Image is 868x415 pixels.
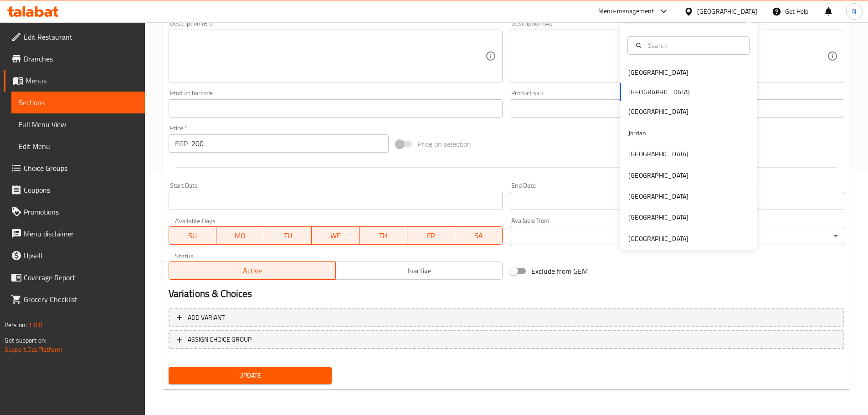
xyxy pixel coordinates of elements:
[169,287,844,301] h2: Variations & Choices
[644,41,744,51] input: Search
[11,135,145,157] a: Edit Menu
[360,226,407,245] button: TH
[4,48,145,70] a: Branches
[169,226,217,245] button: SU
[411,229,452,242] span: FR
[4,223,145,245] a: Menu disclaimer
[4,288,145,310] a: Grocery Checklist
[188,312,225,323] span: Add variant
[628,107,688,117] div: [GEOGRAPHIC_DATA]
[19,97,138,108] span: Sections
[4,266,145,288] a: Coverage Report
[4,70,145,92] a: Menus
[455,226,503,245] button: SA
[510,227,673,245] div: ​
[312,226,360,245] button: WE
[4,157,145,179] a: Choice Groups
[628,149,688,159] div: [GEOGRAPHIC_DATA]
[169,367,332,384] button: Update
[24,184,138,195] span: Coupons
[628,234,688,244] div: [GEOGRAPHIC_DATA]
[5,343,62,355] a: Support.OpsPlatform
[191,134,389,153] input: Please enter price
[220,229,261,242] span: MO
[24,228,138,239] span: Menu disclaimer
[315,229,356,242] span: WE
[4,179,145,201] a: Coupons
[28,319,42,331] span: 1.0.0
[24,272,138,283] span: Coverage Report
[24,163,138,174] span: Choice Groups
[531,266,588,277] span: Exclude from GEM
[24,250,138,261] span: Upsell
[339,264,499,277] span: Inactive
[173,264,332,277] span: Active
[19,141,138,152] span: Edit Menu
[407,226,455,245] button: FR
[5,334,46,346] span: Get support on:
[5,319,27,331] span: Version:
[11,113,145,135] a: Full Menu View
[628,67,688,77] div: [GEOGRAPHIC_DATA]
[598,6,654,17] div: Menu-management
[4,201,145,223] a: Promotions
[169,261,336,280] button: Active
[628,128,646,138] div: Jordan
[697,6,757,16] div: [GEOGRAPHIC_DATA]
[4,26,145,48] a: Edit Restaurant
[176,370,325,381] span: Update
[628,191,688,201] div: [GEOGRAPHIC_DATA]
[11,92,145,113] a: Sections
[363,229,404,242] span: TH
[681,227,844,245] div: ​
[216,226,264,245] button: MO
[169,330,844,349] button: ASSIGN CHOICE GROUP
[264,226,312,245] button: TU
[4,245,145,266] a: Upsell
[417,138,471,149] span: Price on selection
[19,119,138,130] span: Full Menu View
[268,229,308,242] span: TU
[335,261,503,280] button: Inactive
[26,75,138,86] span: Menus
[169,99,503,118] input: Please enter product barcode
[852,6,856,16] span: N
[628,212,688,222] div: [GEOGRAPHIC_DATA]
[188,334,252,345] span: ASSIGN CHOICE GROUP
[175,138,188,149] p: EGP
[173,229,213,242] span: SU
[628,170,688,180] div: [GEOGRAPHIC_DATA]
[24,53,138,64] span: Branches
[510,99,844,118] input: Please enter product sku
[459,229,499,242] span: SA
[169,308,844,327] button: Add variant
[24,294,138,305] span: Grocery Checklist
[24,206,138,217] span: Promotions
[24,31,138,42] span: Edit Restaurant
